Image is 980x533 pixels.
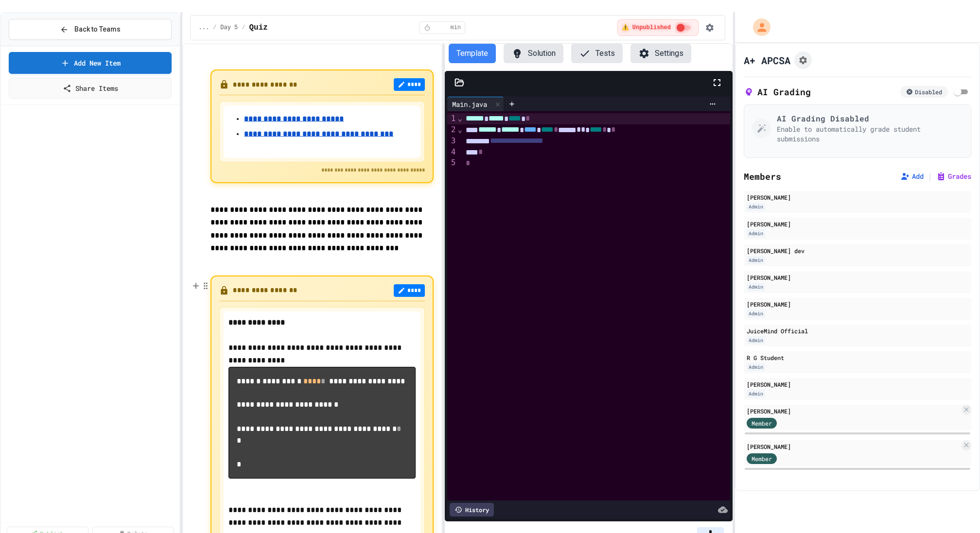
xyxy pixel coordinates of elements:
[747,229,765,238] div: Admin
[220,24,238,32] span: Day 5
[744,170,781,183] h2: Members
[747,193,968,202] div: [PERSON_NAME]
[743,16,773,38] div: My Account
[457,114,463,123] span: Fold line
[747,246,968,255] div: [PERSON_NAME] dev
[504,44,563,63] button: Solution
[450,503,494,516] div: History
[447,113,457,124] div: 1
[213,24,216,32] span: /
[777,124,963,144] p: Enable to automatically grade student submissions
[900,86,948,98] div: Disabled
[752,419,772,428] span: Member
[747,336,765,344] div: Admin
[198,24,209,32] span: ...
[74,24,121,34] span: Back to Teams
[449,44,496,63] button: Template
[9,52,172,74] a: Add New Item
[747,273,968,282] div: [PERSON_NAME]
[747,363,765,371] div: Admin
[617,19,699,36] div: ⚠️ Students cannot see this content! Click the toggle to publish it and make it visible to your c...
[952,86,963,98] span: Enable AI Grading
[621,24,671,32] span: ⚠️ Unpublished
[744,53,790,67] h1: A+ APCSA
[936,172,971,181] button: Grades
[447,157,457,169] div: 5
[794,52,812,69] button: Assignment Settings
[747,442,960,451] div: [PERSON_NAME]
[9,78,172,99] a: Share Items
[447,136,457,147] div: 3
[747,203,765,211] div: Admin
[747,327,968,335] div: JuiceMind Official
[747,407,960,415] div: [PERSON_NAME]
[450,24,461,32] span: min
[447,124,457,136] div: 2
[752,454,772,463] span: Member
[447,147,457,158] div: 4
[447,97,504,111] div: Main.java
[249,22,268,34] span: Quiz
[242,24,245,32] span: /
[457,125,463,134] span: Fold line
[744,85,811,99] h2: AI Grading
[747,390,765,398] div: Admin
[747,256,765,264] div: Admin
[447,99,492,109] div: Main.java
[747,309,765,318] div: Admin
[747,283,765,291] div: Admin
[571,44,623,63] button: Tests
[630,44,691,63] button: Settings
[927,171,932,182] span: |
[747,220,968,228] div: [PERSON_NAME]
[777,113,963,124] h3: AI Grading Disabled
[747,353,968,362] div: R G Student
[747,300,968,309] div: [PERSON_NAME]
[900,172,924,181] button: Add
[9,19,172,40] button: Back to Teams
[747,380,968,389] div: [PERSON_NAME]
